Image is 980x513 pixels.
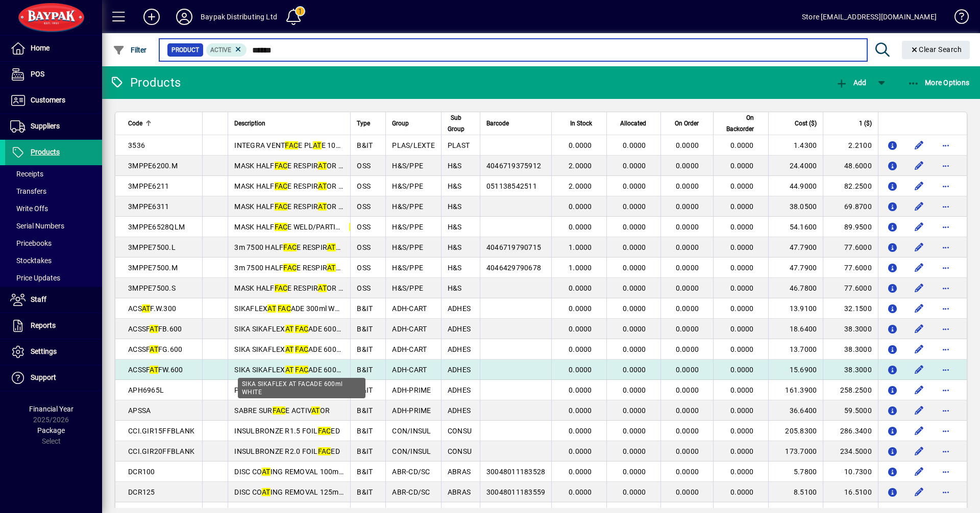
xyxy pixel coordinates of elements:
span: Write Offs [10,204,48,213]
span: Allocated [620,118,646,129]
span: 0.0000 [623,182,646,190]
td: 38.3000 [823,339,878,360]
span: Filter [113,46,147,54]
span: Cost ($) [795,118,817,129]
em: FAC [295,366,308,374]
span: 0.0000 [676,162,699,170]
button: Add [135,8,168,26]
button: Edit [911,443,927,459]
td: 82.2500 [823,176,878,196]
span: ADH-CART [392,325,427,333]
div: Barcode [486,118,546,129]
span: 0.0000 [623,202,646,211]
span: H&S/PPE [392,223,423,231]
span: SABRE SUR E ACTIV OR [234,406,330,415]
td: 15.6900 [768,360,823,380]
em: AT [318,162,327,170]
span: 3MPPE6200.M [128,162,178,170]
span: 0.0000 [730,264,754,272]
em: FAC [275,162,288,170]
span: In Stock [570,118,592,129]
button: Edit [911,300,927,317]
span: 0.0000 [730,202,754,211]
a: Home [5,36,102,61]
a: Support [5,365,102,391]
span: OSS [357,162,371,170]
em: FAC [275,202,288,211]
span: ADH-CART [392,304,427,313]
span: Receipts [10,170,43,178]
span: ACS F.W.300 [128,304,176,313]
span: Product [171,45,199,55]
span: On Backorder [720,112,754,135]
span: 0.0000 [569,366,592,374]
td: 36.6400 [768,400,823,421]
td: 69.8700 [823,196,878,217]
span: INTEGRA VENT E PL E 100 x 50 [234,141,355,149]
span: APH6965L [128,386,164,394]
div: Code [128,118,196,129]
span: 0.0000 [730,386,754,394]
em: FAC [295,345,308,353]
button: Edit [911,484,927,500]
span: 0.0000 [623,162,646,170]
td: 13.7000 [768,339,823,360]
span: H&S/PPE [392,264,423,272]
span: B&IT [357,345,373,353]
button: Edit [911,341,927,357]
span: Add [836,79,866,87]
span: SIKA SIKAFLEX ADE 600ml BLACK [234,325,369,333]
span: ADH-PRIME [392,386,431,394]
span: 0.0000 [569,284,592,292]
em: FAC [295,325,308,333]
span: Customers [31,96,65,104]
span: POS [31,70,44,78]
span: H&S [448,202,462,211]
em: AT [318,202,327,211]
span: 0.0000 [730,304,754,313]
span: 0.0000 [569,304,592,313]
span: 0.0000 [569,202,592,211]
a: Stocktakes [5,252,102,269]
span: Pricebooks [10,239,52,247]
span: 2.0000 [569,162,592,170]
button: Edit [911,198,927,215]
a: Pricebooks [5,235,102,252]
div: Allocated [613,118,655,129]
span: Staff [31,295,46,303]
span: 0.0000 [623,386,646,394]
span: ADHES [448,406,471,415]
span: PLAST [448,141,470,149]
span: 0.0000 [730,406,754,415]
span: 4046719375912 [486,162,541,170]
span: 0.0000 [623,325,646,333]
span: 3536 [128,141,145,149]
span: 3MPPE7500.L [128,243,176,251]
span: ACSSF FB.600 [128,325,182,333]
em: FAC [285,141,298,149]
span: H&S/PPE [392,202,423,211]
span: H&S [448,284,462,292]
span: ADHES [448,325,471,333]
button: Filter [110,41,150,59]
td: 54.1600 [768,217,823,237]
span: 0.0000 [730,182,754,190]
span: On Order [675,118,699,129]
span: Settings [31,347,57,355]
span: 0.0000 [569,141,592,149]
span: Type [357,118,370,129]
a: POS [5,62,102,87]
mat-chip: Activation Status: Active [206,43,247,57]
span: Code [128,118,142,129]
em: AT [349,223,358,231]
div: Store [EMAIL_ADDRESS][DOMAIN_NAME] [802,9,937,25]
em: AT [327,243,336,251]
em: AT [285,325,294,333]
span: Price Updates [10,274,60,282]
button: More options [938,158,954,174]
a: Receipts [5,165,102,183]
button: More options [938,402,954,419]
button: Add [833,73,869,92]
span: 0.0000 [730,223,754,231]
span: 0.0000 [676,264,699,272]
